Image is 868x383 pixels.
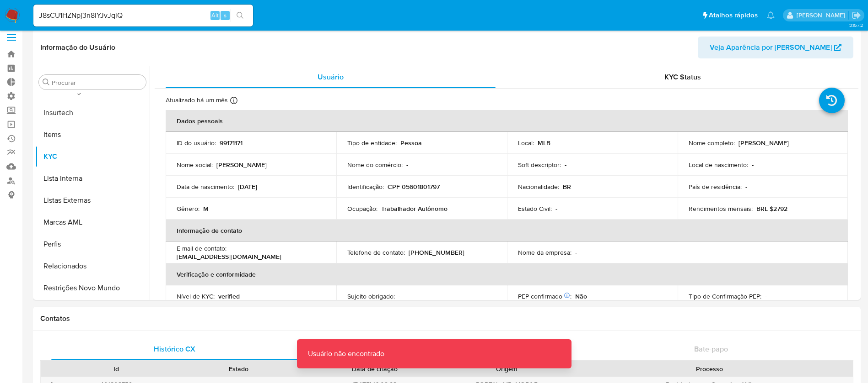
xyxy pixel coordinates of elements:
[694,344,728,354] span: Bate-papo
[203,205,209,213] p: M
[33,10,253,21] input: Pesquise usuários ou casos...
[538,139,550,147] p: MLB
[689,292,761,300] p: Tipo de Confirmação PEP :
[689,161,748,169] p: Local de nascimento :
[852,10,861,20] a: Sair
[406,161,408,169] p: -
[518,205,552,213] p: Estado Civil :
[399,292,400,300] p: -
[35,189,150,211] button: Listas Externas
[177,161,213,169] p: Nome social :
[575,248,577,257] p: -
[698,37,853,58] button: Veja Aparência por [PERSON_NAME]
[52,79,142,87] input: Procurar
[211,11,219,20] span: Alt
[563,183,571,191] p: BR
[166,96,228,105] p: Atualizado há um mês
[745,183,747,191] p: -
[177,139,216,147] p: ID do usuário :
[565,161,566,169] p: -
[220,139,243,147] p: 99171171
[710,37,832,58] span: Veja Aparência por [PERSON_NAME]
[347,248,405,257] p: Telefone de contato :
[709,10,758,20] span: Atalhos rápidos
[309,364,441,373] div: Data de criação
[177,205,199,213] p: Gênero :
[752,161,754,169] p: -
[231,9,249,22] button: search-icon
[182,364,296,373] div: Estado
[63,364,169,373] div: Id
[767,11,775,19] a: Notificações
[689,139,735,147] p: Nome completo :
[35,211,150,233] button: Marcas AML
[40,314,853,323] h1: Contatos
[555,205,557,213] p: -
[756,205,787,213] p: BRL $2792
[518,161,561,169] p: Soft descriptor :
[40,43,115,52] h1: Informação do Usuário
[154,344,195,354] span: Histórico CX
[35,255,150,277] button: Relacionados
[739,139,789,147] p: [PERSON_NAME]
[518,183,559,191] p: Nacionalidade :
[575,292,587,300] p: Não
[166,220,848,241] th: Informação de contato
[347,161,403,169] p: Nome do comércio :
[689,183,742,191] p: País de residência :
[166,110,848,132] th: Dados pessoais
[43,79,50,86] button: Procurar
[454,364,560,373] div: Origem
[388,183,440,191] p: CPF 05601801797
[381,205,447,213] p: Trabalhador Autônomo
[238,183,257,191] p: [DATE]
[318,72,344,82] span: Usuário
[518,248,571,257] p: Nome da empresa :
[797,11,848,20] p: adriano.brito@mercadolivre.com
[689,205,753,213] p: Rendimentos mensais :
[177,252,281,261] p: [EMAIL_ADDRESS][DOMAIN_NAME]
[35,124,150,146] button: Items
[35,233,150,255] button: Perfis
[518,139,534,147] p: Local :
[347,205,377,213] p: Ocupação :
[216,161,267,169] p: [PERSON_NAME]
[572,364,847,373] div: Processo
[347,139,397,147] p: Tipo de entidade :
[409,248,464,257] p: [PHONE_NUMBER]
[35,168,150,189] button: Lista Interna
[35,277,150,299] button: Restrições Novo Mundo
[664,72,701,82] span: KYC Status
[166,263,848,285] th: Verificação e conformidade
[347,183,384,191] p: Identificação :
[177,292,215,300] p: Nível de KYC :
[35,146,150,168] button: KYC
[400,139,422,147] p: Pessoa
[218,292,240,300] p: verified
[224,11,226,20] span: s
[177,244,226,252] p: E-mail de contato :
[347,292,395,300] p: Sujeito obrigado :
[297,339,395,368] p: Usuário não encontrado
[177,183,234,191] p: Data de nascimento :
[518,292,571,300] p: PEP confirmado :
[765,292,767,300] p: -
[35,102,150,124] button: Insurtech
